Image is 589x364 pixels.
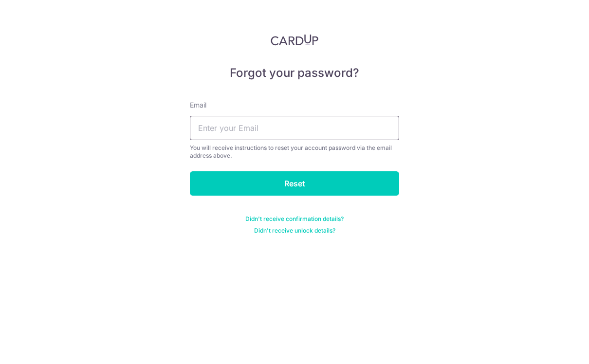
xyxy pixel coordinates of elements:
div: You will receive instructions to reset your account password via the email address above. [190,144,399,160]
a: Didn't receive unlock details? [254,227,335,235]
img: CardUp Logo [271,34,318,46]
input: Enter your Email [190,116,399,140]
input: Reset [190,171,399,196]
label: Email [190,100,206,110]
h5: Forgot your password? [190,65,399,81]
a: Didn't receive confirmation details? [245,215,344,223]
